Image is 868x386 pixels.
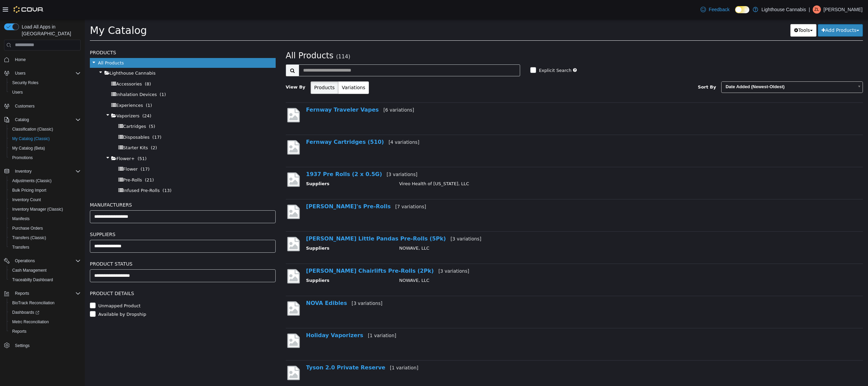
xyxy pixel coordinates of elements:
[706,5,732,17] button: Tools
[7,266,83,275] button: Cash Management
[12,268,46,273] span: Cash Management
[38,147,53,152] span: Flower
[32,137,50,142] span: Flower+
[38,115,65,120] span: Disposables
[12,55,81,64] span: Home
[15,117,29,122] span: Catalog
[12,80,38,85] span: Security Roles
[38,104,61,110] span: Cartridges
[5,211,191,219] h5: Suppliers
[25,51,71,56] span: Lighthouse Cannabis
[12,90,23,95] span: Users
[12,155,33,160] span: Promotions
[75,73,81,78] span: (1)
[12,207,63,212] span: Inventory Manager (Classic)
[9,88,81,96] span: Users
[12,102,81,110] span: Customers
[813,5,821,14] div: Zhi Liang
[78,169,87,174] span: (13)
[305,346,334,351] small: [1 variation]
[12,136,50,141] span: My Catalog (Classic)
[9,177,54,185] a: Adjustments (Classic)
[12,226,43,231] span: Purchase Orders
[12,235,46,240] span: Transfers (Classic)
[31,83,58,89] span: Experiences
[7,275,83,285] button: Traceabilty Dashboard
[5,29,191,37] h5: Products
[201,216,216,233] img: missing-image.png
[12,167,81,175] span: Inventory
[12,289,32,297] button: Reports
[9,205,81,213] span: Inventory Manager (Classic)
[9,318,52,326] a: Metrc Reconciliation
[9,88,25,96] a: Users
[9,135,81,143] span: My Catalog (Classic)
[12,116,81,124] span: Catalog
[7,224,83,233] button: Purchase Orders
[201,313,216,330] img: missing-image.png
[9,276,81,284] span: Traceabilty Dashboard
[12,56,28,64] a: Home
[9,299,57,307] a: BioTrack Reconciliation
[251,34,265,40] small: (114)
[9,125,56,133] a: Classification (Classic)
[9,224,81,232] span: Purchase Orders
[309,258,749,266] td: NOWAVE, LLC
[12,116,32,124] button: Catalog
[302,152,333,158] small: [3 variations]
[1,340,83,350] button: Settings
[12,292,61,298] label: Available by Dropship
[309,226,749,234] td: NOWAVE, LLC
[9,243,81,251] span: Transfers
[4,52,81,368] nav: Complex example
[283,313,312,319] small: [1 variation]
[201,88,216,104] img: missing-image.png
[7,134,83,143] button: My Catalog (Classic)
[221,119,335,126] a: Fernway Cartridges (510)[4 variations]
[14,6,44,13] img: Cova
[1,289,83,298] button: Reports
[12,310,39,315] span: Dashboards
[1,69,83,78] button: Users
[9,135,53,143] a: My Catalog (Classic)
[61,83,67,89] span: (1)
[9,299,81,307] span: BioTrack Reconciliation
[15,258,35,264] span: Operations
[12,146,45,151] span: My Catalog (Beta)
[9,144,81,152] span: My Catalog (Beta)
[9,327,81,335] span: Reports
[636,62,778,74] a: Date Added (Newest-Oldest)
[7,317,83,327] button: Metrc Reconciliation
[12,319,49,325] span: Metrc Reconciliation
[9,186,81,194] span: Bulk Pricing Import
[7,186,83,195] button: Bulk Pricing Import
[58,94,67,99] span: (24)
[15,343,29,348] span: Settings
[38,126,63,131] span: Starter Kits
[67,115,77,120] span: (17)
[311,185,341,190] small: [7 variations]
[12,188,46,193] span: Bulk Pricing Import
[299,88,330,93] small: [6 variations]
[221,345,334,351] a: Tyson 2.0 Private Reserve[1 variation]
[221,258,310,266] th: Suppliers
[7,195,83,205] button: Inventory Count
[12,245,29,250] span: Transfers
[9,196,81,204] span: Inventory Count
[814,5,819,14] span: ZL
[613,65,631,70] span: Sort By
[9,308,81,316] span: Dashboards
[1,115,83,124] button: Catalog
[221,248,384,255] a: [PERSON_NAME] Chairlifts Pre-Rolls (2Pk)[3 variations]
[1,167,83,176] button: Inventory
[15,291,29,296] span: Reports
[12,257,81,265] span: Operations
[15,71,25,76] span: Users
[267,281,298,287] small: [3 variations]
[31,73,72,78] span: Inhalation Devices
[66,126,72,131] span: (2)
[7,143,83,153] button: My Catalog (Beta)
[15,103,35,109] span: Customers
[9,144,48,152] a: My Catalog (Beta)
